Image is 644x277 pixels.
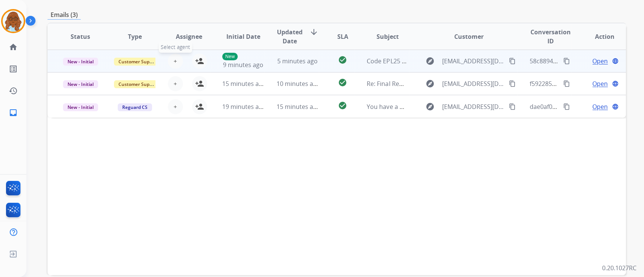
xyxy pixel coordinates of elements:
[174,79,177,88] span: +
[9,64,18,73] mat-icon: list_alt
[9,86,18,95] mat-icon: history
[159,41,192,53] span: Select agent
[176,32,202,41] span: Assignee
[223,61,263,69] span: 9 minutes ago
[277,103,320,111] span: 15 minutes ago
[572,23,626,50] th: Action
[337,32,348,41] span: SLA
[63,80,98,88] span: New - Initial
[277,57,318,65] span: 5 minutes ago
[277,28,303,46] span: Updated Date
[222,80,266,88] span: 15 minutes ago
[63,103,98,111] span: New - Initial
[222,103,266,111] span: 19 minutes ago
[529,80,642,88] span: f5922852-f9d0-4f9e-be74-184794e2c35b
[277,80,320,88] span: 10 minutes ago
[426,79,435,88] mat-icon: explore
[442,57,505,66] span: [EMAIL_ADDRESS][DOMAIN_NAME]
[563,103,570,110] mat-icon: content_copy
[118,103,152,111] span: Reguard CS
[592,57,608,66] span: Open
[48,10,81,20] p: Emails (3)
[367,57,559,65] span: Code EPL25 Self-Destructs at Midnight! (So Does Your Free Bedding)
[174,57,177,66] span: +
[602,263,636,272] p: 0.20.1027RC
[592,102,608,111] span: Open
[509,58,516,64] mat-icon: content_copy
[563,80,570,87] mat-icon: content_copy
[454,32,484,41] span: Customer
[309,28,318,37] mat-icon: arrow_downward
[442,102,505,111] span: [EMAIL_ADDRESS][DOMAIN_NAME]
[128,32,142,41] span: Type
[63,58,98,66] span: New - Initial
[338,55,347,64] mat-icon: check_circle
[442,79,505,88] span: [EMAIL_ADDRESS][DOMAIN_NAME]
[338,101,347,110] mat-icon: check_circle
[3,11,24,32] img: avatar
[509,80,516,87] mat-icon: content_copy
[338,78,347,87] mat-icon: check_circle
[612,103,619,110] mat-icon: language
[426,102,435,111] mat-icon: explore
[168,99,183,114] button: +
[114,58,163,66] span: Customer Support
[226,32,260,41] span: Initial Date
[592,79,608,88] span: Open
[222,53,238,60] p: New
[71,32,90,41] span: Status
[114,80,163,88] span: Customer Support
[529,28,571,46] span: Conversation ID
[367,80,561,88] span: Re: Final Reminder! Send in your product to proceed with your claim
[612,80,619,87] mat-icon: language
[377,32,399,41] span: Subject
[174,102,177,111] span: +
[168,76,183,91] button: +
[563,58,570,64] mat-icon: content_copy
[509,103,516,110] mat-icon: content_copy
[168,54,183,69] button: +Select agent
[426,57,435,66] mat-icon: explore
[612,58,619,64] mat-icon: language
[9,43,18,52] mat-icon: home
[195,79,204,88] mat-icon: person_add
[195,102,204,111] mat-icon: person_add
[9,108,18,117] mat-icon: inbox
[195,57,204,66] mat-icon: person_add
